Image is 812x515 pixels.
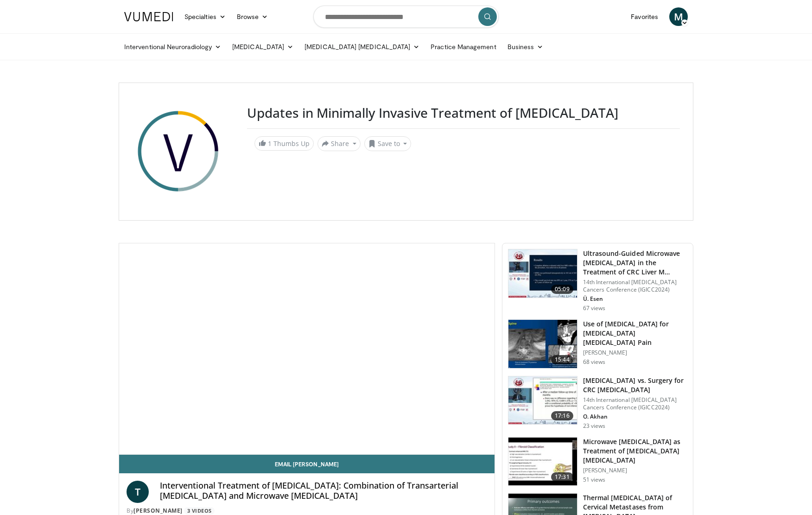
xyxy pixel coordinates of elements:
[127,507,487,515] div: By
[583,295,687,303] p: Ü. Esen
[508,376,577,425] img: a1ea0e2a-c696-42bb-8954-db473e9302a8.150x105_q85_crop-smart_upscale.jpg
[254,136,314,151] a: 1 Thumbs Up
[583,279,687,293] p: 14th International [MEDICAL_DATA] Cancers Conference (IGICC2024)
[364,136,412,151] button: Save to
[583,413,687,420] p: O. Akhan
[583,358,606,366] p: 68 views
[317,136,361,151] button: Share
[425,38,501,56] a: Practice Management
[669,7,688,26] a: M
[508,437,687,486] a: 17:31 Microwave [MEDICAL_DATA] as Treatment of [MEDICAL_DATA] [MEDICAL_DATA] [PERSON_NAME] 51 views
[583,396,687,411] p: 14th International [MEDICAL_DATA] Cancers Conference (IGICC2024)
[583,467,687,474] p: [PERSON_NAME]
[268,139,272,148] span: 1
[124,12,173,21] img: VuMedi Logo
[508,376,687,430] a: 17:16 [MEDICAL_DATA] vs. Surgery for CRC [MEDICAL_DATA] 14th International [MEDICAL_DATA] Cancers...
[313,6,499,28] input: Search topics, interventions
[508,249,687,312] a: 05:09 Ultrasound-Guided Microwave [MEDICAL_DATA] in the Treatment of CRC Liver M… 14th Internatio...
[502,38,549,56] a: Business
[160,481,487,501] h4: Interventional Treatment of [MEDICAL_DATA]: Combination of Transarterial [MEDICAL_DATA] and Micro...
[583,376,687,394] h3: [MEDICAL_DATA] vs. Surgery for CRC [MEDICAL_DATA]
[127,481,149,503] a: T
[508,319,687,369] a: 15:44 Use of [MEDICAL_DATA] for [MEDICAL_DATA] [MEDICAL_DATA] Pain [PERSON_NAME] 68 views
[583,476,606,483] p: 51 views
[583,305,606,312] p: 67 views
[551,285,573,294] span: 05:09
[583,422,606,430] p: 23 views
[508,320,577,368] img: 61a78f76-6633-4682-a5c2-ad4f42c3df8b.150x105_q85_crop-smart_upscale.jpg
[227,38,299,56] a: [MEDICAL_DATA]
[119,243,495,455] video-js: Video Player
[583,437,687,465] h3: Microwave [MEDICAL_DATA] as Treatment of [MEDICAL_DATA] [MEDICAL_DATA]
[551,411,573,420] span: 17:16
[625,7,664,26] a: Favorites
[119,38,227,56] a: Interventional Neuroradiology
[583,349,687,356] p: [PERSON_NAME]
[231,7,274,26] a: Browse
[299,38,425,56] a: [MEDICAL_DATA] [MEDICAL_DATA]
[179,7,231,26] a: Specialties
[247,105,680,121] h3: Updates in Minimally Invasive Treatment of [MEDICAL_DATA]
[508,438,577,486] img: 4f5a5a1b-384b-4dd1-a894-ecbe486381d5.150x105_q85_crop-smart_upscale.jpg
[184,507,215,515] a: 3 Videos
[119,455,495,473] a: Email [PERSON_NAME]
[508,249,577,298] img: 505f99f4-2c07-4cf1-9e53-6ec7b4e0608f.150x105_q85_crop-smart_upscale.jpg
[551,472,573,482] span: 17:31
[583,319,687,347] h3: Use of [MEDICAL_DATA] for [MEDICAL_DATA] [MEDICAL_DATA] Pain
[583,249,687,277] h3: Ultrasound-Guided Microwave [MEDICAL_DATA] in the Treatment of CRC Liver M…
[551,355,573,364] span: 15:44
[133,507,183,515] a: [PERSON_NAME]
